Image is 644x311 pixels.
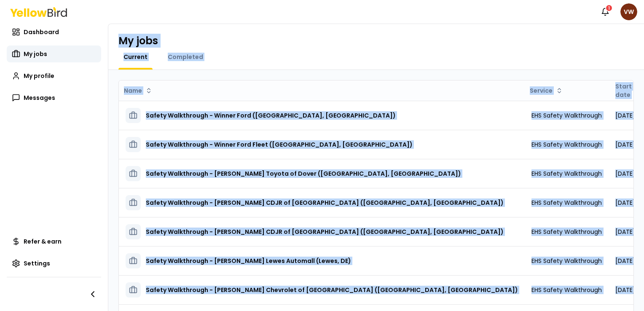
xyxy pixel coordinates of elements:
[118,34,158,48] h1: My jobs
[530,86,553,95] span: Service
[620,3,637,20] span: VW
[615,111,635,120] span: [DATE]
[24,237,62,246] span: Refer & earn
[146,282,518,298] h3: Safety Walkthrough - [PERSON_NAME] Chevrolet of [GEOGRAPHIC_DATA] ([GEOGRAPHIC_DATA], [GEOGRAPHIC...
[146,166,461,181] h3: Safety Walkthrough - [PERSON_NAME] Toyota of Dover ([GEOGRAPHIC_DATA], [GEOGRAPHIC_DATA])
[531,111,602,120] span: EHS Safety Walkthrough
[615,228,635,236] span: [DATE]
[531,169,602,178] span: EHS Safety Walkthrough
[163,53,208,61] a: Completed
[118,53,153,61] a: Current
[168,53,203,61] span: Completed
[123,53,148,61] span: Current
[24,72,54,80] span: My profile
[531,286,602,294] span: EHS Safety Walkthrough
[24,94,55,102] span: Messages
[609,80,642,101] th: Start date
[531,198,602,207] span: EHS Safety Walkthrough
[146,137,413,152] h3: Safety Walkthrough - Winner Ford Fleet ([GEOGRAPHIC_DATA], [GEOGRAPHIC_DATA])
[7,233,101,250] a: Refer & earn
[146,253,351,268] h3: Safety Walkthrough - [PERSON_NAME] Lewes Automall (Lewes, DE)
[24,50,47,58] span: My jobs
[24,259,50,268] span: Settings
[605,4,613,12] div: 1
[121,84,156,97] button: Name
[531,257,602,265] span: EHS Safety Walkthrough
[615,257,635,265] span: [DATE]
[615,286,635,294] span: [DATE]
[615,198,635,207] span: [DATE]
[7,46,101,62] a: My jobs
[7,24,101,40] a: Dashboard
[7,67,101,84] a: My profile
[7,255,101,272] a: Settings
[146,195,504,210] h3: Safety Walkthrough - [PERSON_NAME] CDJR of [GEOGRAPHIC_DATA] ([GEOGRAPHIC_DATA], [GEOGRAPHIC_DATA])
[24,28,59,36] span: Dashboard
[615,169,635,178] span: [DATE]
[531,140,602,149] span: EHS Safety Walkthrough
[146,224,504,239] h3: Safety Walkthrough - [PERSON_NAME] CDJR of [GEOGRAPHIC_DATA] ([GEOGRAPHIC_DATA], [GEOGRAPHIC_DATA])
[597,3,614,20] button: 1
[7,89,101,106] a: Messages
[531,228,602,236] span: EHS Safety Walkthrough
[615,140,635,149] span: [DATE]
[146,108,396,123] h3: Safety Walkthrough - Winner Ford ([GEOGRAPHIC_DATA], [GEOGRAPHIC_DATA])
[526,84,566,97] button: Service
[124,86,142,95] span: Name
